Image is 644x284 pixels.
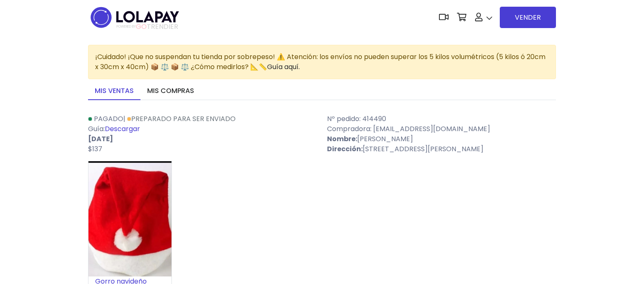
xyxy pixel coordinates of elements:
p: [PERSON_NAME] [327,134,556,144]
span: Pagado [94,114,123,124]
a: Preparado para ser enviado [127,114,236,124]
span: TRENDIER [117,23,178,31]
p: [STREET_ADDRESS][PERSON_NAME] [327,144,556,154]
p: Nº pedido: 414490 [327,114,556,124]
p: [DATE] [88,134,317,144]
strong: Nombre: [327,134,357,144]
a: Mis compras [140,83,201,100]
span: GO [136,22,147,31]
p: Compradora: [EMAIL_ADDRESS][DOMAIN_NAME] [327,124,556,134]
a: Mis ventas [88,83,140,100]
a: Descargar [105,124,140,134]
a: VENDER [500,7,556,28]
a: Guía aquí. [267,62,300,72]
span: $137 [88,144,102,154]
img: small_1724803115847.jpeg [88,161,171,276]
span: ¡Cuidado! ¡Que no suspendan tu tienda por sobrepeso! ⚠️ Atención: los envíos no pueden superar lo... [95,52,545,72]
span: POWERED BY [117,24,136,29]
div: | Guía: [83,114,322,154]
strong: Dirección: [327,144,363,154]
img: logo [88,4,182,31]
